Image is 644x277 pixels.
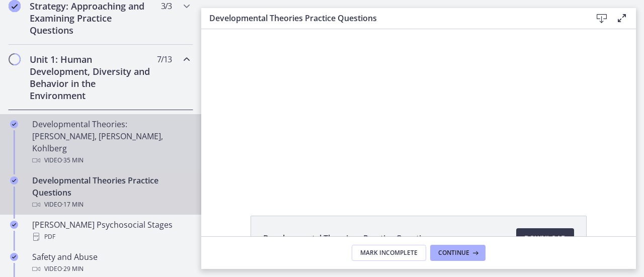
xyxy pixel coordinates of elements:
[62,154,84,166] span: · 35 min
[32,154,189,166] div: Video
[352,245,426,261] button: Mark Incomplete
[32,199,189,211] div: Video
[201,29,636,193] iframe: Video Lesson
[524,232,566,244] span: Download
[32,174,189,211] div: Developmental Theories Practice Questions
[32,231,189,243] div: PDF
[32,118,189,166] div: Developmental Theories: [PERSON_NAME], [PERSON_NAME], Kohlberg
[209,12,576,24] h3: Developmental Theories Practice Questions
[62,199,84,211] span: · 17 min
[32,219,189,243] div: [PERSON_NAME] Psychosocial Stages
[360,249,418,257] span: Mark Incomplete
[10,253,18,261] i: Completed
[263,232,435,244] span: Developmental Theories - Practice Questions
[430,245,486,261] button: Continue
[157,53,172,65] span: 7 / 13
[10,176,18,184] i: Completed
[516,228,574,248] a: Download
[32,263,189,275] div: Video
[32,251,189,275] div: Safety and Abuse
[30,53,152,102] h2: Unit 1: Human Development, Diversity and Behavior in the Environment
[438,249,469,257] span: Continue
[10,120,18,128] i: Completed
[10,221,18,229] i: Completed
[62,263,84,275] span: · 29 min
